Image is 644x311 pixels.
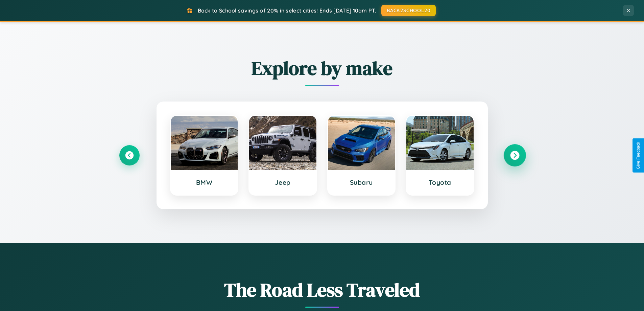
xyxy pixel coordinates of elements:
[335,178,388,186] h3: Subaru
[198,7,376,14] span: Back to School savings of 20% in select cities! Ends [DATE] 10am PT.
[256,178,310,186] h3: Jeep
[381,5,436,16] button: BACK2SCHOOL20
[119,277,525,303] h1: The Road Less Traveled
[119,55,525,81] h2: Explore by make
[177,178,231,186] h3: BMW
[413,178,467,186] h3: Toyota
[636,142,641,169] div: Give Feedback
